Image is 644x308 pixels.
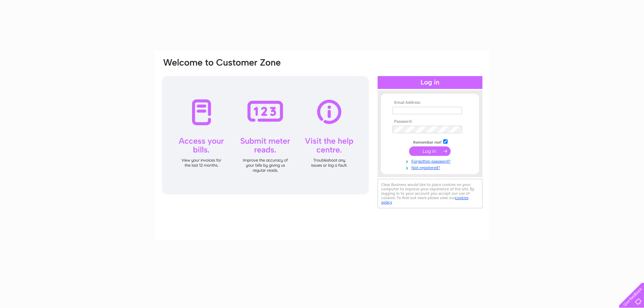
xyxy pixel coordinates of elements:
th: Email Address: [391,100,469,105]
a: Forgotten password? [392,158,469,164]
td: Remember me? [391,138,469,145]
a: Not registered? [392,164,469,170]
input: Submit [409,146,451,156]
a: cookies policy [381,195,469,205]
th: Password: [391,119,469,124]
div: Clear Business would like to place cookies on your computer to improve your experience of the sit... [378,179,482,208]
